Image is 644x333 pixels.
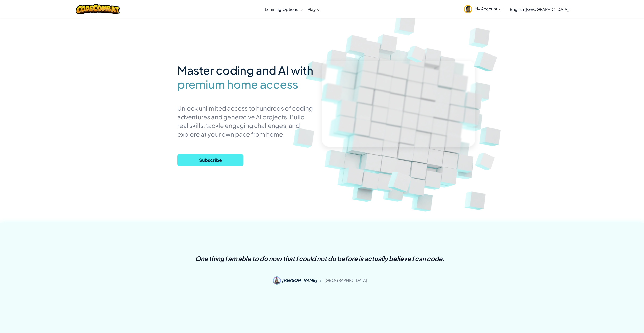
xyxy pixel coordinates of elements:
[177,63,313,77] span: Master coding and AI with
[507,2,572,16] a: English ([GEOGRAPHIC_DATA])
[177,77,298,91] span: premium home access
[76,4,120,14] img: CodeCombat logo
[467,144,505,178] img: Overlap cubes
[461,1,504,17] a: My Account
[378,157,424,202] img: Overlap cubes
[308,7,316,12] span: Play
[399,38,435,70] img: Overlap cubes
[177,104,315,138] p: Unlock unlimited access to hundreds of coding adventures and generative AI projects. Build real s...
[465,38,509,81] img: Overlap cubes
[265,7,298,12] span: Learning Options
[282,277,317,283] span: [PERSON_NAME]
[318,277,324,283] span: /
[273,276,281,285] img: Amanda S.
[262,2,305,16] a: Learning Options
[464,5,472,13] img: avatar
[305,2,323,16] a: Play
[177,154,243,166] button: Subscribe
[324,277,367,283] span: [GEOGRAPHIC_DATA]
[475,6,502,11] span: My Account
[195,254,445,263] p: One thing I am able to do now that I could not do before is actually believe I can code.
[510,7,570,12] span: English ([GEOGRAPHIC_DATA])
